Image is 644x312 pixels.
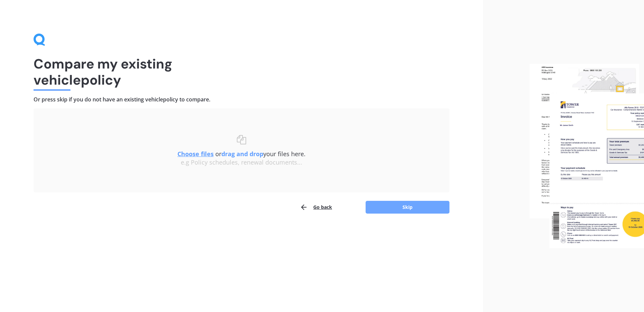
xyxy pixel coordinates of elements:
b: drag and drop [221,150,263,158]
u: Choose files [177,150,214,158]
h4: Or press skip if you do not have an existing vehicle policy to compare. [34,96,449,103]
h1: Compare my existing vehicle policy [34,56,449,88]
img: files.webp [530,64,644,249]
button: Go back [300,200,332,214]
button: Skip [366,201,449,214]
div: e.g Policy schedules, renewal documents... [47,159,436,166]
span: or your files here. [177,150,306,158]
